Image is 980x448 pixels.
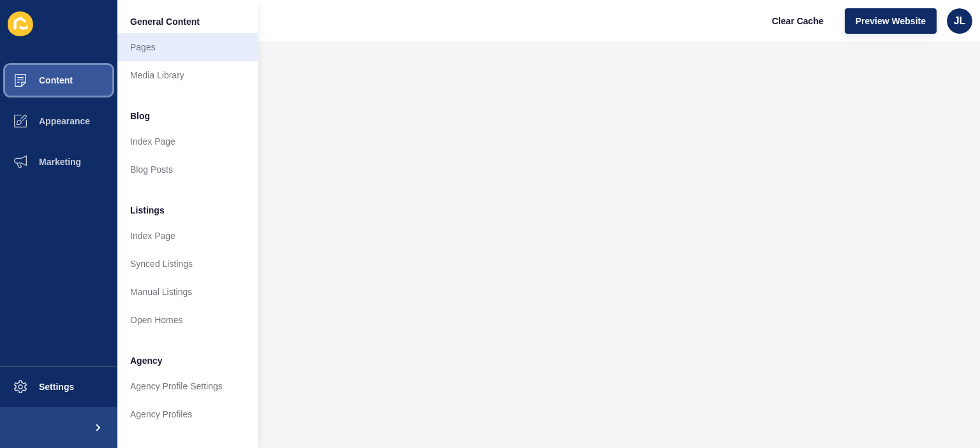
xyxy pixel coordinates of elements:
a: Open Homes [117,306,258,334]
a: Synced Listings [117,250,258,278]
button: Preview Website [845,8,937,34]
a: Index Page [117,127,258,155]
span: JL [954,15,966,27]
span: Preview Website [856,15,926,27]
a: Manual Listings [117,278,258,306]
a: Agency Profile Settings [117,372,258,400]
a: Pages [117,33,258,61]
span: General Content [130,15,200,28]
button: Clear Cache [761,8,835,34]
a: Media Library [117,61,258,89]
a: Blog Posts [117,155,258,184]
a: Index Page [117,222,258,250]
span: Listings [130,204,165,217]
a: Agency Profiles [117,400,258,428]
span: Agency [130,354,163,367]
span: Blog [130,110,150,122]
span: Clear Cache [772,15,824,27]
